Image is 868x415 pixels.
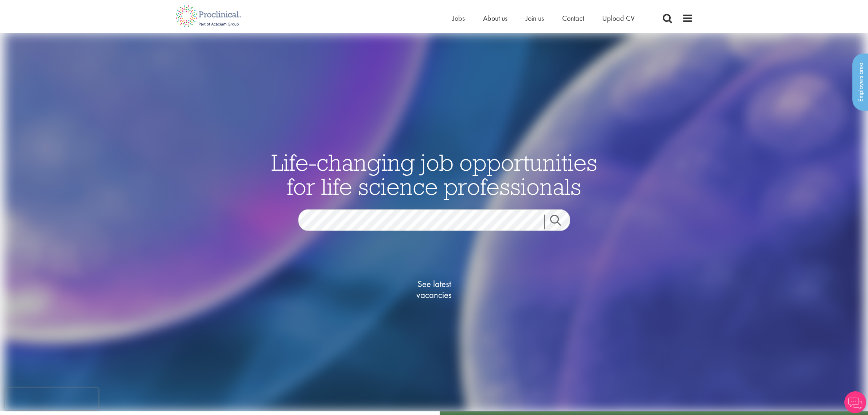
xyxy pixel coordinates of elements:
[602,13,635,23] a: Upload CV
[452,13,465,23] a: Jobs
[398,249,471,329] a: See latestvacancies
[4,33,864,411] img: candidate home
[5,388,98,410] iframe: reCAPTCHA
[398,278,471,300] span: See latest vacancies
[544,214,576,229] a: Job search submit button
[844,391,866,413] img: Chatbot
[271,147,597,201] span: Life-changing job opportunities for life science professionals
[526,13,544,23] a: Join us
[483,13,507,23] a: About us
[562,13,584,23] a: Contact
